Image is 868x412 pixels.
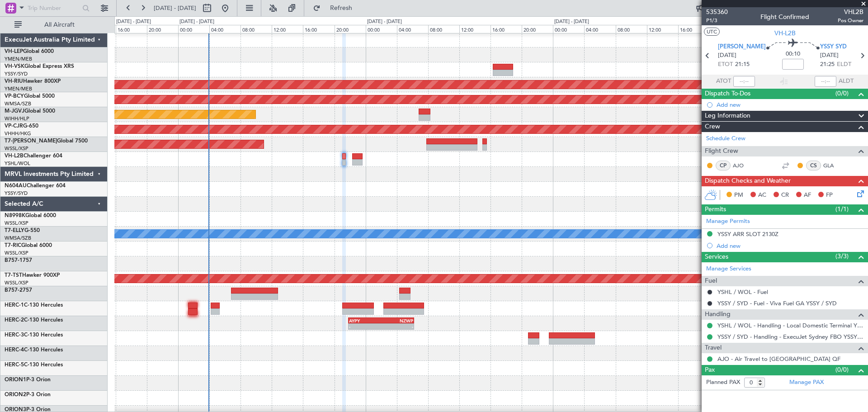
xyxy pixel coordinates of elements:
[381,324,413,329] div: -
[705,122,720,132] span: Crew
[5,347,63,353] a: HERC-4C-130 Hercules
[381,318,413,323] div: NZWP
[705,204,726,215] span: Permits
[5,250,28,256] a: WSSL/XSP
[303,25,334,33] div: 16:00
[5,303,24,308] span: HERC-1
[5,79,23,84] span: VH-RIU
[366,25,397,33] div: 00:00
[718,51,736,60] span: [DATE]
[5,123,23,129] span: VP-CJR
[5,183,66,189] a: N604AUChallenger 604
[24,22,95,28] span: All Aircraft
[717,355,840,363] a: AJO - Air Travel to [GEOGRAPHIC_DATA] QF
[584,25,615,33] div: 04:00
[835,89,849,98] span: (0/0)
[647,25,678,33] div: 12:00
[706,265,751,274] a: Manage Services
[5,362,63,368] a: HERC-5C-130 Hercules
[705,252,728,262] span: Services
[717,242,863,250] div: Add new
[717,101,863,109] div: Add new
[5,64,74,69] a: VH-VSKGlobal Express XRS
[735,60,750,69] span: 21:15
[5,94,55,99] a: VP-BCYGlobal 5000
[733,161,753,170] a: AJO
[774,28,796,38] span: VH-L2B
[835,204,849,214] span: (1/1)
[5,273,60,278] a: T7-TSTHawker 900XP
[154,4,196,12] span: [DATE] - [DATE]
[705,176,791,186] span: Dispatch Checks and Weather
[335,25,366,33] div: 20:00
[718,43,766,52] span: [PERSON_NAME]
[5,138,88,144] a: T7-[PERSON_NAME]Global 7500
[5,332,24,338] span: HERC-3
[5,153,24,159] span: VH-L2B
[5,235,31,242] a: WMSA/SZB
[705,146,738,156] span: Flight Crew
[717,322,863,329] a: YSHL / WOL - Handling - Local Domestic Terminal YSHL / WOL
[716,77,731,86] span: ATOT
[826,191,833,200] span: FP
[5,64,24,69] span: VH-VSK
[28,1,80,15] input: Trip Number
[5,49,23,54] span: VH-LEP
[491,25,522,33] div: 16:00
[718,60,733,69] span: ETOT
[5,377,51,383] a: ORION1P-3 Orion
[349,324,381,329] div: -
[717,333,863,341] a: YSSY / SYD - Handling - ExecuJet Sydney FBO YSSY / SYD
[717,288,768,296] a: YSHL / WOL - Fuel
[734,191,743,200] span: PM
[706,17,728,24] span: P1/3
[5,377,26,383] span: ORION1
[272,25,303,33] div: 12:00
[428,25,459,33] div: 08:00
[823,161,844,170] a: GLA
[5,303,63,308] a: HERC-1C-130 Hercules
[459,25,491,33] div: 12:00
[5,243,21,248] span: T7-RIC
[309,1,363,15] button: Refresh
[5,85,32,92] a: YMEN/MEB
[5,332,63,338] a: HERC-3C-130 Hercules
[5,317,24,323] span: HERC-2
[616,25,647,33] div: 08:00
[5,94,24,99] span: VP-BCY
[5,213,25,218] span: N8998K
[116,25,147,33] div: 16:00
[5,347,24,353] span: HERC-4
[820,51,839,60] span: [DATE]
[5,153,62,159] a: VH-L2BChallenger 604
[5,123,38,129] a: VP-CJRG-650
[789,378,824,387] a: Manage PAX
[5,220,28,227] a: WSSL/XSP
[5,273,22,278] span: T7-TST
[705,365,715,375] span: Pax
[5,317,63,323] a: HERC-2C-130 Hercules
[704,28,720,36] button: UTC
[786,50,800,59] span: 00:10
[839,77,854,86] span: ALDT
[705,89,750,99] span: Dispatch To-Dos
[522,25,553,33] div: 20:00
[147,25,178,33] div: 20:00
[209,25,241,33] div: 04:00
[5,362,24,368] span: HERC-5
[5,392,51,398] a: ORION2P-3 Orion
[705,343,722,353] span: Travel
[10,18,98,32] button: All Aircraft
[5,109,24,114] span: M-JGVJ
[397,25,428,33] div: 04:00
[5,243,52,248] a: T7-RICGlobal 6000
[820,43,847,52] span: YSSY SYD
[5,145,28,152] a: WSSL/XSP
[322,5,360,11] span: Refresh
[5,130,31,137] a: VHHH/HKG
[705,111,750,121] span: Leg Information
[838,17,863,24] span: Pos Owner
[758,191,766,200] span: AC
[179,18,214,26] div: [DATE] - [DATE]
[5,109,55,114] a: M-JGVJGlobal 5000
